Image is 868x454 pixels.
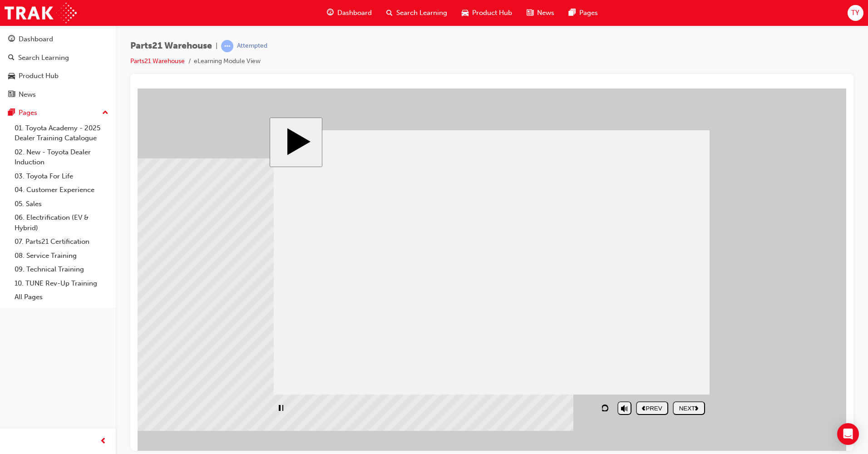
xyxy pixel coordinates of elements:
span: guage-icon [8,35,15,44]
span: guage-icon [327,7,334,19]
div: Parts21Warehouse Start Course [132,29,577,334]
a: All Pages [11,290,112,304]
span: Pages [579,8,598,18]
span: pages-icon [8,109,15,117]
span: TY [851,8,859,18]
span: Parts21 Warehouse [130,41,212,51]
div: Dashboard [19,34,53,44]
a: 06. Electrification (EV & Hybrid) [11,211,112,235]
span: up-icon [102,107,108,119]
a: 10. TUNE Rev-Up Training [11,276,112,291]
span: news-icon [527,7,533,19]
div: Pages [19,108,37,118]
a: 08. Service Training [11,249,112,263]
a: 01. Toyota Academy - 2025 Dealer Training Catalogue [11,121,112,145]
span: car-icon [8,72,15,80]
a: guage-iconDashboard [320,4,379,22]
button: Start [132,29,185,79]
button: Pages [4,104,112,121]
a: Parts21 Warehouse [130,57,185,65]
span: | [216,41,217,51]
a: pages-iconPages [562,4,605,22]
div: Search Learning [18,53,69,63]
span: News [537,8,554,18]
li: eLearning Module View [194,56,261,67]
span: Product Hub [472,8,512,18]
span: pages-icon [569,7,576,19]
a: 07. Parts21 Certification [11,235,112,249]
a: 03. Toyota For Life [11,169,112,183]
span: Search Learning [396,8,447,18]
a: search-iconSearch Learning [379,4,454,22]
span: Dashboard [337,8,372,18]
span: car-icon [462,7,469,19]
a: car-iconProduct Hub [454,4,519,22]
a: Search Learning [4,49,112,66]
a: 05. Sales [11,197,112,211]
a: News [4,86,112,103]
span: learningRecordVerb_ATTEMPT-icon [221,40,233,52]
a: news-iconNews [519,4,562,22]
span: search-icon [8,54,15,62]
a: 04. Customer Experience [11,183,112,197]
span: prev-icon [100,436,107,447]
div: News [19,89,36,100]
a: 02. New - Toyota Dealer Induction [11,145,112,169]
a: 09. Technical Training [11,262,112,276]
div: Open Intercom Messenger [837,423,859,445]
button: TY [848,5,863,21]
span: search-icon [386,7,393,19]
a: Product Hub [4,68,112,84]
div: Attempted [237,42,267,50]
a: Dashboard [4,31,112,48]
button: DashboardSearch LearningProduct HubNews [4,29,112,104]
img: Trak [5,3,77,23]
span: news-icon [8,91,15,99]
div: Product Hub [19,71,59,81]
